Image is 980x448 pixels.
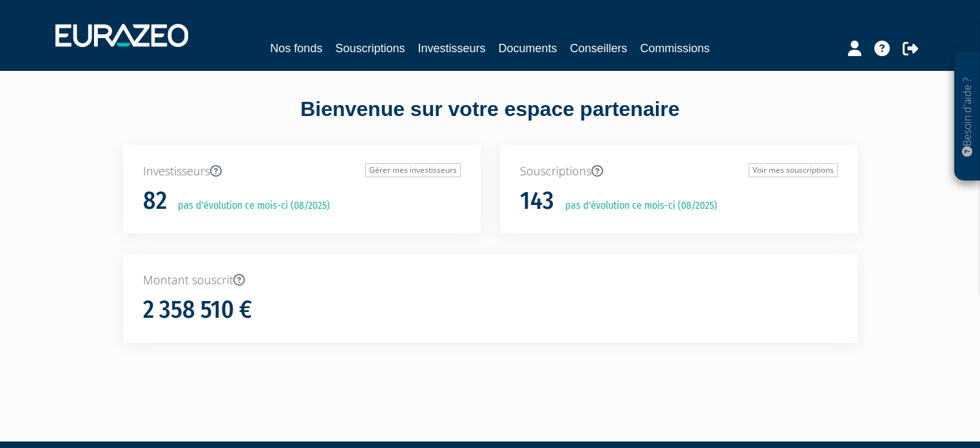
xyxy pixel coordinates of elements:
[143,272,838,289] p: Montant souscrit
[520,163,838,180] p: Souscriptions
[556,199,717,213] p: pas d'évolution ce mois-ci (08/2025)
[143,188,167,215] h1: 82
[169,199,330,213] p: pas d'évolution ce mois-ci (08/2025)
[270,39,322,57] a: Nos fonds
[55,24,188,47] img: 1732889491-logotype_eurazeo_blanc_rvb.png
[418,39,485,57] a: Investisseurs
[749,163,838,177] a: Voir mes souscriptions
[520,188,554,215] h1: 143
[335,39,405,57] a: Souscriptions
[499,39,557,57] a: Documents
[113,95,867,145] div: Bienvenue sur votre espace partenaire
[960,59,975,175] p: Besoin d'aide ?
[143,297,252,324] h1: 2 358 510 €
[640,39,710,57] a: Commissions
[143,163,461,180] p: Investisseurs
[570,39,628,57] a: Conseillers
[365,163,461,177] a: Gérer mes investisseurs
